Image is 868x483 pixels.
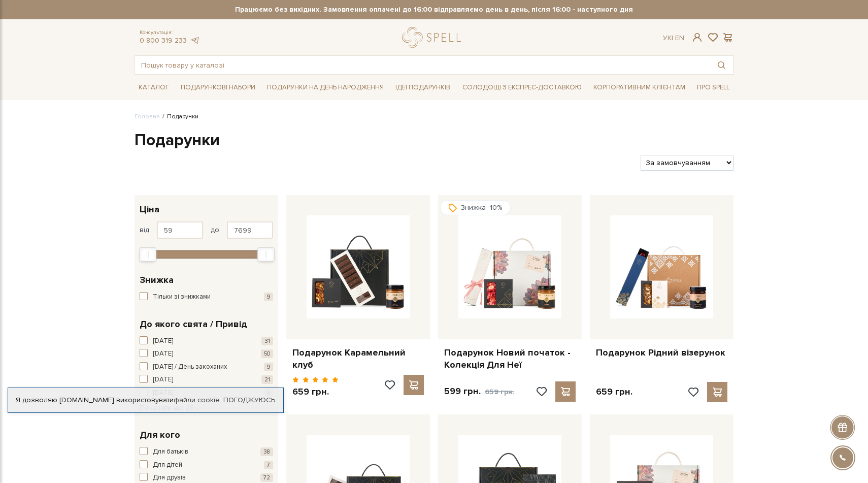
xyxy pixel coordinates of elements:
[693,80,733,95] a: Про Spell
[440,200,511,215] div: Знижка -10%
[672,34,673,42] span: |
[153,375,173,385] span: [DATE]
[223,396,275,405] a: Погоджуюсь
[140,336,273,346] button: [DATE] 31
[140,447,273,457] button: Для батьків 38
[140,29,199,36] span: Консультація:
[227,221,273,239] input: Ціна
[444,385,514,398] p: 599 грн.
[264,293,273,301] span: 9
[189,36,199,45] a: telegram
[140,226,149,235] span: від
[177,80,259,95] a: Подарункові набори
[153,460,182,470] span: Для дітей
[140,36,187,45] a: 0 800 319 233
[264,461,273,469] span: 7
[260,447,273,456] span: 38
[153,336,173,346] span: [DATE]
[140,317,247,331] span: До якого свята / Привід
[675,34,684,42] a: En
[157,221,203,239] input: Ціна
[260,473,273,482] span: 72
[135,56,710,74] input: Пошук товару у каталозі
[257,247,275,262] div: Max
[140,292,273,302] button: Тільки зі знижками 9
[710,56,733,74] button: Пошук товару у каталозі
[402,27,465,48] a: logo
[140,375,273,385] button: [DATE] 21
[596,347,727,359] a: Подарунок Рідний візерунок
[444,347,576,371] a: Подарунок Новий початок - Колекція Для Неї
[153,349,173,359] span: [DATE]
[153,362,227,372] span: [DATE] / День закоханих
[140,203,159,216] span: Ціна
[153,292,211,302] span: Тільки зі знижками
[140,428,180,442] span: Для кого
[153,473,186,483] span: Для друзів
[140,473,273,483] button: Для друзів 72
[589,80,689,95] a: Корпоративним клієнтам
[663,34,684,43] div: Ук
[8,396,283,405] div: Я дозволяю [DOMAIN_NAME] використовувати
[264,363,273,371] span: 9
[485,388,514,396] span: 659 грн.
[596,386,632,398] p: 659 грн.
[261,349,273,358] span: 50
[140,460,273,470] button: Для дітей 7
[135,130,733,151] h1: Подарунки
[458,79,586,96] a: Солодощі з експрес-доставкою
[261,375,273,384] span: 21
[292,386,339,398] p: 659 грн.
[139,247,156,262] div: Min
[263,80,388,95] a: Подарунки на День народження
[174,396,220,404] a: файли cookie
[153,447,188,457] span: Для батьків
[140,273,174,287] span: Знижка
[391,80,454,95] a: Ідеї подарунків
[135,80,173,95] a: Каталог
[211,226,219,235] span: до
[135,113,160,120] a: Головна
[140,362,273,372] button: [DATE] / День закоханих 9
[261,337,273,345] span: 31
[135,5,733,14] strong: Працюємо без вихідних. Замовлення оплачені до 16:00 відправляємо день в день, після 16:00 - насту...
[292,347,424,371] a: Подарунок Карамельний клуб
[160,112,198,121] li: Подарунки
[140,349,273,359] button: [DATE] 50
